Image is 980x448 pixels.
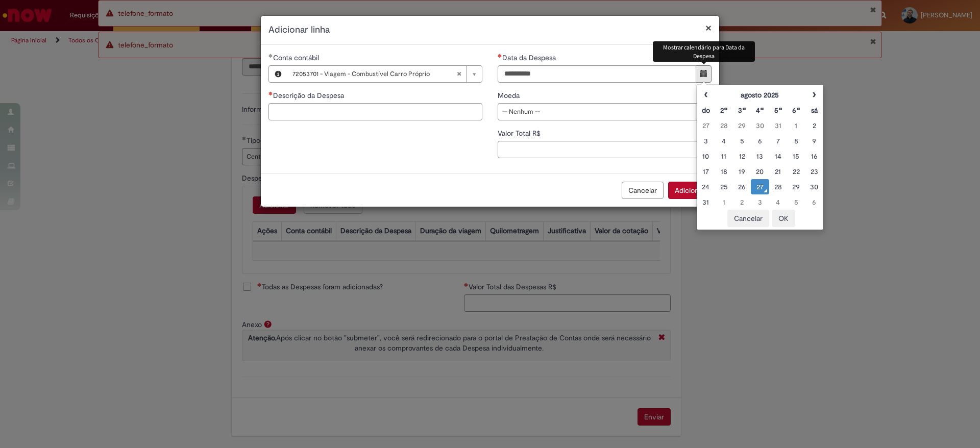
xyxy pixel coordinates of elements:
[715,87,805,103] th: agosto 2025. Alternar mês
[772,120,785,131] div: 31 July 2025 Thursday
[790,136,802,146] div: 08 August 2025 Friday
[736,182,748,192] div: 26 August 2025 Tuesday
[736,166,748,177] div: 19 August 2025 Tuesday
[498,129,543,138] span: Valor Total R$
[790,120,802,131] div: 01 August 2025 Friday
[772,182,785,192] div: 28 August 2025 Thursday
[717,120,730,131] div: 28 July 2025 Monday
[787,103,805,118] th: Sexta-feira
[805,103,823,118] th: Sábado
[772,210,795,227] button: OK
[753,136,766,146] div: 06 August 2025 Wednesday
[705,22,712,33] button: Fechar modal
[498,91,522,100] span: Moeda
[736,120,748,131] div: 29 July 2025 Tuesday
[717,136,730,146] div: 04 August 2025 Monday
[451,66,467,82] abbr: Limpar campo Conta contábil
[772,136,785,146] div: 07 August 2025 Thursday
[717,166,730,177] div: 18 August 2025 Monday
[736,151,748,161] div: 12 August 2025 Tuesday
[805,87,823,103] th: Próximo mês
[292,66,456,82] span: 72053701 - Viagem - Combustível Carro Próprio
[808,197,821,207] div: 06 September 2025 Saturday
[717,197,730,207] div: 01 September 2025 Monday
[772,197,785,207] div: 04 September 2025 Thursday
[751,103,769,118] th: Quarta-feira
[696,84,824,230] div: Escolher data
[808,120,821,131] div: 02 August 2025 Saturday
[699,120,712,131] div: 27 July 2025 Sunday
[736,136,748,146] div: 05 August 2025 Tuesday
[697,103,715,118] th: Domingo
[736,197,748,207] div: 02 September 2025 Tuesday
[772,166,785,177] div: 21 August 2025 Thursday
[699,197,712,207] div: 31 August 2025 Sunday
[268,91,273,95] span: Necessários
[696,65,712,83] button: Mostrar calendário para Data da Despesa
[502,104,691,120] span: -- Nenhum --
[790,182,802,192] div: 29 August 2025 Friday
[790,166,802,177] div: 22 August 2025 Friday
[498,141,712,158] input: Valor Total R$
[717,182,730,192] div: 25 August 2025 Monday
[753,182,766,192] div: O seletor de data foi aberto.27 August 2025 Wednesday
[269,66,287,82] button: Conta contábil, Visualizar este registro 72053701 - Viagem - Combustível Carro Próprio
[699,182,712,192] div: 24 August 2025 Sunday
[498,54,502,58] span: Necessários
[753,120,766,131] div: 30 July 2025 Wednesday
[668,182,712,199] button: Adicionar
[502,53,558,62] span: Data da Despesa
[753,197,766,207] div: 03 September 2025 Wednesday
[772,151,785,161] div: 14 August 2025 Thursday
[727,210,769,227] button: Cancelar
[699,166,712,177] div: 17 August 2025 Sunday
[287,66,482,82] a: 72053701 - Viagem - Combustível Carro PróprioLimpar campo Conta contábil
[717,151,730,161] div: 11 August 2025 Monday
[697,87,715,103] th: Mês anterior
[808,182,821,192] div: 30 August 2025 Saturday
[808,151,821,161] div: 16 August 2025 Saturday
[498,65,696,83] input: Data da Despesa
[790,197,802,207] div: 05 September 2025 Friday
[653,41,755,62] div: Mostrar calendário para Data da Despesa
[733,103,751,118] th: Terça-feira
[273,91,346,100] span: Descrição da Despesa
[753,166,766,177] div: 20 August 2025 Wednesday
[622,182,664,199] button: Cancelar
[268,103,482,120] input: Descrição da Despesa
[808,166,821,177] div: 23 August 2025 Saturday
[699,136,712,146] div: 03 August 2025 Sunday
[790,151,802,161] div: 15 August 2025 Friday
[268,23,712,37] h2: Adicionar linha
[699,151,712,161] div: 10 August 2025 Sunday
[808,136,821,146] div: 09 August 2025 Saturday
[268,54,273,58] span: Obrigatório Preenchido
[715,103,732,118] th: Segunda-feira
[273,53,321,62] span: Necessários - Conta contábil
[753,151,766,161] div: 13 August 2025 Wednesday
[769,103,787,118] th: Quinta-feira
